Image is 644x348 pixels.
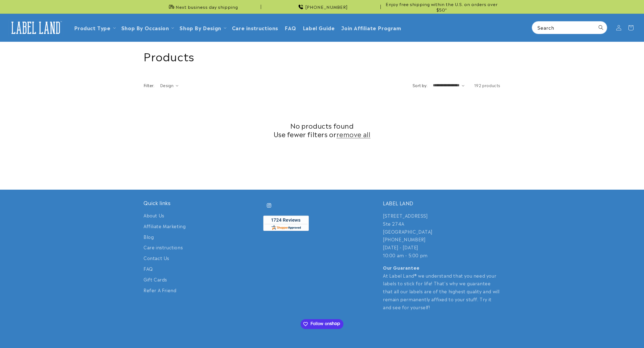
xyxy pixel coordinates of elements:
span: FAQ [285,24,296,31]
a: Care instructions [144,242,183,253]
a: Product Type [74,24,111,31]
a: About Us [144,211,164,221]
label: Sort by: [413,82,427,88]
h2: Quick links [144,200,261,206]
span: Design [160,82,173,88]
p: At Label Land® we understand that you need your labels to stick for life! That's why we guarantee... [383,263,500,311]
span: [PHONE_NUMBER] [305,4,348,10]
summary: Shop By Occasion [118,21,177,34]
span: Label Guide [303,24,335,31]
h2: Filter: [144,82,155,88]
h1: Products [144,49,500,63]
a: Refer A Friend [144,285,176,295]
a: FAQ [144,263,153,274]
a: Gift Cards [144,274,167,285]
iframe: Gorgias Floating Chat [529,322,639,343]
a: remove all [337,130,371,138]
a: Label Guide [299,21,338,34]
a: Shop By Design [180,24,221,31]
a: FAQ [281,21,299,34]
p: [STREET_ADDRESS] Ste 274A [GEOGRAPHIC_DATA] [PHONE_NUMBER] [DATE] - [DATE] 10:00 am - 5:00 pm [383,211,500,259]
a: Join Affiliate Program [338,21,404,34]
img: Customer Reviews [263,216,309,231]
span: Next business day shipping [176,4,238,10]
h2: No products found Use fewer filters or [144,121,500,138]
a: Affiliate Marketing [144,221,186,231]
button: Search [595,21,607,34]
a: Label Land [6,17,65,38]
img: Label Land [8,19,63,36]
a: Care instructions [229,21,281,34]
strong: Our Guarantee [383,264,420,270]
span: Join Affiliate Program [341,24,401,31]
span: Shop By Occasion [121,24,169,31]
span: Enjoy free shipping within the U.S. on orders over $50* [383,1,500,12]
a: Blog [144,231,154,242]
span: 192 products [474,82,500,88]
span: Care instructions [232,24,278,31]
summary: Design (0 selected) [160,82,178,88]
a: Contact Us [144,253,169,263]
summary: Product Type [71,21,118,34]
summary: Shop By Design [176,21,228,34]
h2: LABEL LAND [383,200,500,206]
